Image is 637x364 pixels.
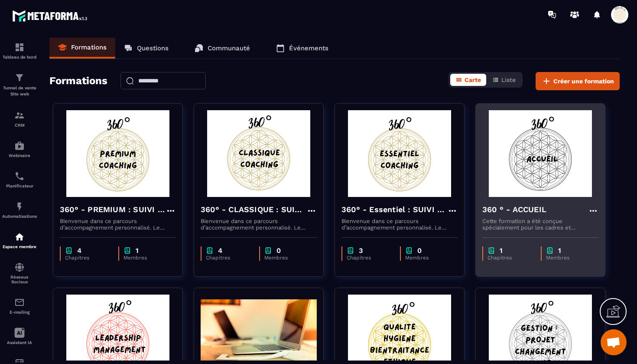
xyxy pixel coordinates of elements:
p: 1 [136,246,139,255]
img: formation-background [201,110,317,197]
img: formation-background [341,110,458,197]
img: formation [14,42,25,52]
p: Webinaire [2,153,37,158]
h4: 360° - CLASSIQUE : SUIVI DE VOTRE COACHING [201,203,306,216]
p: 1 [558,246,561,255]
img: chapter [206,246,214,255]
p: Communauté [208,44,250,52]
p: 3 [359,246,363,255]
img: chapter [123,246,131,255]
button: Liste [487,74,521,86]
img: chapter [546,246,554,255]
p: 0 [276,246,281,255]
img: chapter [347,246,354,255]
button: Carte [450,74,486,86]
a: formation-background360 ° - ACCUEILCette formation a été conçue spécialement pour les cadres et r... [475,103,616,288]
img: automations [14,232,25,242]
img: formation-background [482,110,598,197]
span: Carte [465,76,481,83]
p: Membres [546,255,590,261]
a: formationformationCRM [2,104,37,134]
p: Réseaux Sociaux [2,275,37,284]
a: automationsautomationsWebinaire [2,134,37,164]
p: Chapitres [65,255,110,261]
a: formation-background360° - Essentiel : SUIVI DE VOTRE COACHINGBienvenue dans ce parcours d’accomp... [335,103,475,288]
p: Chapitres [487,255,532,261]
p: Bienvenue dans ce parcours d’accompagnement personnalisé. Le coaching que vous commencez [DATE] e... [201,218,317,231]
a: Formations [49,38,115,59]
p: Chapitres [347,255,391,261]
a: Questions [115,38,177,59]
h4: 360° - Essentiel : SUIVI DE VOTRE COACHING [341,203,447,216]
img: chapter [65,246,73,255]
img: automations [14,141,25,151]
a: automationsautomationsEspace membre [2,225,37,256]
button: Créer une formation [536,72,620,90]
h2: Formations [49,72,107,90]
p: Planificateur [2,184,37,188]
p: Bienvenue dans ce parcours d’accompagnement personnalisé. Le coaching que vous commencez [DATE] e... [341,218,458,231]
p: Espace membre [2,244,37,249]
img: chapter [264,246,272,255]
a: formation-background360° - PREMIUM : SUIVI DE VOTRE COACHINGBienvenue dans ce parcours d’accompag... [53,103,194,288]
p: Tunnel de vente Site web [2,85,37,97]
span: Liste [501,76,516,83]
p: Tableau de bord [2,55,37,59]
a: Communauté [186,38,259,59]
p: Questions [137,44,169,52]
p: Chapitres [206,255,250,261]
img: chapter [405,246,413,255]
img: chapter [487,246,495,255]
a: emailemailE-mailing [2,291,37,321]
img: formation [14,72,25,83]
p: Membres [405,255,449,261]
p: Automatisations [2,214,37,219]
img: email [14,297,25,308]
p: 4 [218,246,222,255]
p: 0 [417,246,422,255]
p: Bienvenue dans ce parcours d’accompagnement personnalisé. Le coaching que vous commencez [DATE] e... [60,218,176,231]
a: Événements [267,38,337,59]
img: formation-background [60,110,176,197]
h4: 360 ° - ACCUEIL [482,203,546,216]
p: 1 [500,246,503,255]
p: 4 [77,246,81,255]
h4: 360° - PREMIUM : SUIVI DE VOTRE COACHING [60,203,166,216]
p: Formations [71,43,107,51]
img: automations [14,201,25,212]
p: Membres [264,255,308,261]
img: scheduler [14,171,25,181]
img: formation [14,110,25,121]
p: E-mailing [2,310,37,315]
a: formationformationTableau de bord [2,36,37,66]
a: formation-background360° - CLASSIQUE : SUIVI DE VOTRE COACHINGBienvenue dans ce parcours d’accomp... [194,103,335,288]
p: Assistant IA [2,340,37,345]
p: Cette formation a été conçue spécialement pour les cadres et responsables du secteur santé, médic... [482,218,598,231]
p: Événements [289,44,328,52]
p: Membres [123,255,167,261]
a: social-networksocial-networkRéseaux Sociaux [2,256,37,291]
span: Créer une formation [553,77,614,85]
div: Ouvrir le chat [601,329,627,355]
a: Assistant IA [2,321,37,351]
img: social-network [14,262,25,272]
a: schedulerschedulerPlanificateur [2,164,37,195]
img: logo [12,8,90,24]
a: automationsautomationsAutomatisations [2,195,37,225]
a: formationformationTunnel de vente Site web [2,66,37,104]
p: CRM [2,123,37,128]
